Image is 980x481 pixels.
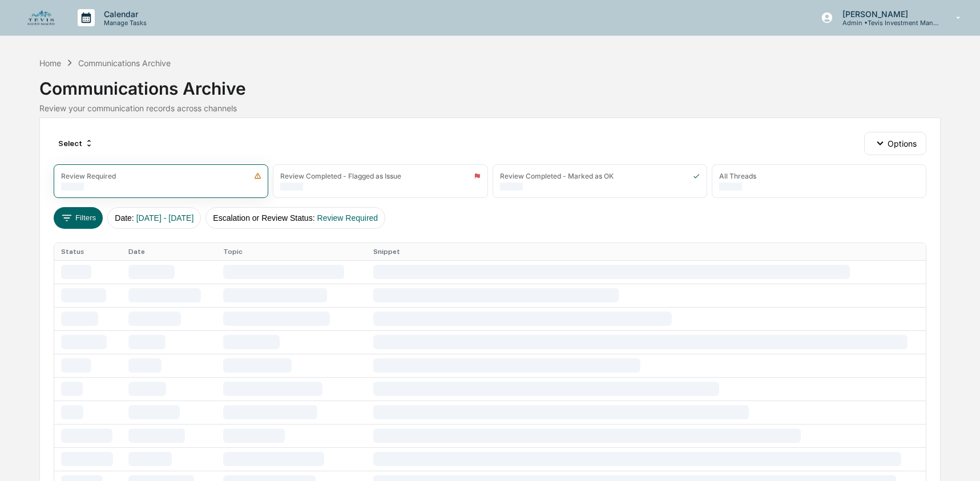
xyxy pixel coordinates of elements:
[500,172,614,180] div: Review Completed - Marked as OK
[39,58,61,68] div: Home
[54,134,98,152] div: Select
[833,9,939,19] p: [PERSON_NAME]
[54,243,122,260] th: Status
[864,132,926,155] button: Options
[122,243,216,260] th: Date
[693,172,700,180] img: icon
[54,207,103,229] button: Filters
[280,172,401,180] div: Review Completed - Flagged as Issue
[39,103,941,113] div: Review your communication records across channels
[254,172,261,180] img: icon
[474,172,481,180] img: icon
[136,213,194,223] span: [DATE] - [DATE]
[317,213,378,223] span: Review Required
[27,10,55,26] img: logo
[61,172,116,180] div: Review Required
[205,207,385,229] button: Escalation or Review Status:Review Required
[107,207,201,229] button: Date:[DATE] - [DATE]
[216,243,366,260] th: Topic
[39,69,941,99] div: Communications Archive
[833,19,939,27] p: Admin • Tevis Investment Management
[78,58,171,68] div: Communications Archive
[95,9,152,19] p: Calendar
[95,19,152,27] p: Manage Tasks
[719,172,756,180] div: All Threads
[366,243,926,260] th: Snippet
